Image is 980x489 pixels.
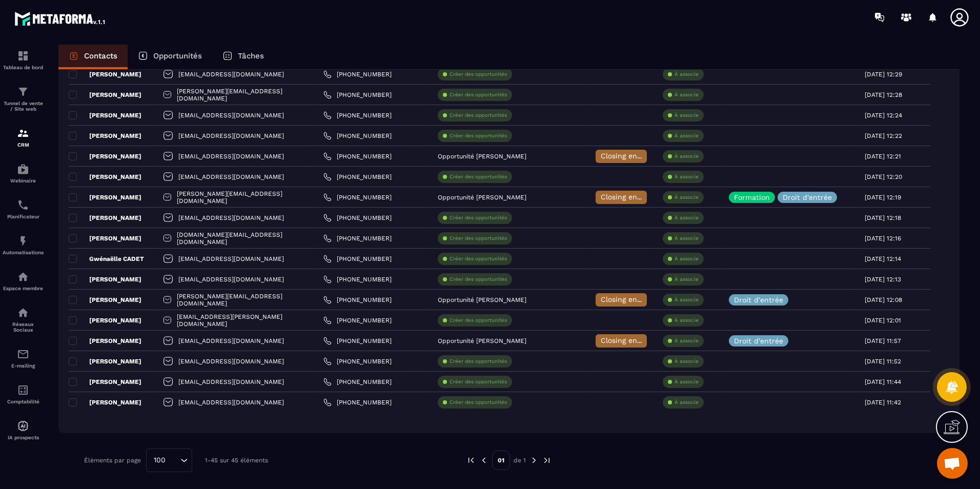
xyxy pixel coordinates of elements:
[69,275,141,283] p: [PERSON_NAME]
[69,193,141,201] p: [PERSON_NAME]
[69,398,141,406] p: [PERSON_NAME]
[514,456,526,464] p: de 1
[3,321,44,333] p: Réseaux Sociaux
[450,112,507,119] p: Créer des opportunités
[450,317,507,324] p: Créer des opportunités
[734,296,783,303] p: Droit d'entrée
[323,337,392,345] a: [PHONE_NUMBER]
[212,45,274,69] a: Tâches
[865,255,901,262] p: [DATE] 12:14
[3,250,44,255] p: Automatisations
[3,376,44,412] a: accountantaccountantComptabilité
[17,199,29,211] img: scheduler
[529,456,539,465] img: next
[323,316,392,324] a: [PHONE_NUMBER]
[323,357,392,365] a: [PHONE_NUMBER]
[450,276,507,283] p: Créer des opportunités
[58,45,128,69] a: Contacts
[128,45,212,69] a: Opportunités
[3,263,44,299] a: automationsautomationsEspace membre
[865,214,901,221] p: [DATE] 12:18
[865,71,902,78] p: [DATE] 12:29
[937,448,968,479] a: Ouvrir le chat
[17,86,29,98] img: formation
[865,317,901,324] p: [DATE] 12:01
[601,336,659,344] span: Closing en cours
[3,142,44,148] p: CRM
[150,455,169,466] span: 100
[17,384,29,396] img: accountant
[3,119,44,155] a: formationformationCRM
[17,420,29,432] img: automations
[3,435,44,440] p: IA prospects
[69,70,141,78] p: [PERSON_NAME]
[153,51,202,60] p: Opportunités
[783,194,832,201] p: Droit d'entrée
[323,378,392,386] a: [PHONE_NUMBER]
[675,235,699,242] p: À associe
[675,337,699,344] p: À associe
[601,295,659,303] span: Closing en cours
[865,235,901,242] p: [DATE] 12:16
[323,296,392,304] a: [PHONE_NUMBER]
[675,132,699,139] p: À associe
[675,276,699,283] p: À associe
[323,275,392,283] a: [PHONE_NUMBER]
[69,111,141,119] p: [PERSON_NAME]
[865,276,901,283] p: [DATE] 12:13
[438,337,526,344] p: Opportunité [PERSON_NAME]
[17,163,29,175] img: automations
[323,152,392,160] a: [PHONE_NUMBER]
[84,51,117,60] p: Contacts
[323,234,392,242] a: [PHONE_NUMBER]
[3,155,44,191] a: automationsautomationsWebinaire
[675,255,699,262] p: À associe
[323,70,392,78] a: [PHONE_NUMBER]
[450,235,507,242] p: Créer des opportunités
[3,286,44,291] p: Espace membre
[450,255,507,262] p: Créer des opportunités
[438,296,526,303] p: Opportunité [PERSON_NAME]
[17,235,29,247] img: automations
[69,296,141,304] p: [PERSON_NAME]
[675,194,699,201] p: À associe
[675,214,699,221] p: À associe
[17,50,29,62] img: formation
[675,399,699,406] p: À associe
[675,296,699,303] p: À associe
[323,255,392,263] a: [PHONE_NUMBER]
[865,112,902,119] p: [DATE] 12:24
[479,456,488,465] img: prev
[17,127,29,139] img: formation
[865,296,902,303] p: [DATE] 12:08
[865,153,901,160] p: [DATE] 12:21
[17,271,29,283] img: automations
[865,194,901,201] p: [DATE] 12:19
[323,132,392,140] a: [PHONE_NUMBER]
[323,398,392,406] a: [PHONE_NUMBER]
[69,316,141,324] p: [PERSON_NAME]
[734,337,783,344] p: Droit d'entrée
[323,214,392,222] a: [PHONE_NUMBER]
[865,399,901,406] p: [DATE] 11:42
[450,378,507,385] p: Créer des opportunités
[69,378,141,386] p: [PERSON_NAME]
[3,299,44,340] a: social-networksocial-networkRéseaux Sociaux
[17,348,29,360] img: email
[438,194,526,201] p: Opportunité [PERSON_NAME]
[69,132,141,140] p: [PERSON_NAME]
[542,456,552,465] img: next
[238,51,264,60] p: Tâches
[146,449,192,472] div: Search for option
[323,111,392,119] a: [PHONE_NUMBER]
[14,9,107,28] img: logo
[450,214,507,221] p: Créer des opportunités
[492,451,510,470] p: 01
[323,193,392,201] a: [PHONE_NUMBER]
[734,194,770,201] p: Formation
[69,214,141,222] p: [PERSON_NAME]
[865,173,902,180] p: [DATE] 12:20
[865,91,902,98] p: [DATE] 12:28
[865,358,901,365] p: [DATE] 11:52
[450,358,507,365] p: Créer des opportunités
